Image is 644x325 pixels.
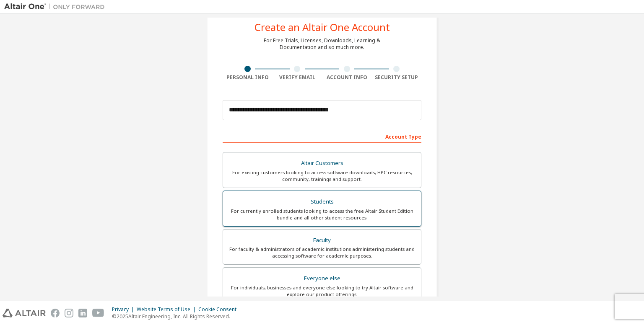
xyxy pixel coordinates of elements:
[273,74,322,81] div: Verify Email
[198,306,241,313] div: Cookie Consent
[51,309,60,317] img: facebook.svg
[78,309,87,317] img: linkedin.svg
[223,129,421,143] div: Account Type
[228,273,416,284] div: Everyone else
[228,284,416,298] div: For individuals, businesses and everyone else looking to try Altair software and explore our prod...
[372,74,422,81] div: Security Setup
[228,208,416,221] div: For currently enrolled students looking to access the free Altair Student Edition bundle and all ...
[112,313,241,320] p: © 2025 Altair Engineering, Inc. All Rights Reserved.
[322,74,372,81] div: Account Info
[228,246,416,259] div: For faculty & administrators of academic institutions administering students and accessing softwa...
[228,235,416,246] div: Faculty
[112,306,137,313] div: Privacy
[137,306,198,313] div: Website Terms of Use
[65,309,73,317] img: instagram.svg
[264,37,380,51] div: For Free Trials, Licenses, Downloads, Learning & Documentation and so much more.
[228,169,416,183] div: For existing customers looking to access software downloads, HPC resources, community, trainings ...
[228,196,416,208] div: Students
[4,3,109,11] img: Altair One
[3,309,46,317] img: altair_logo.svg
[92,309,104,317] img: youtube.svg
[223,74,273,81] div: Personal Info
[254,22,390,32] div: Create an Altair One Account
[228,157,416,169] div: Altair Customers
